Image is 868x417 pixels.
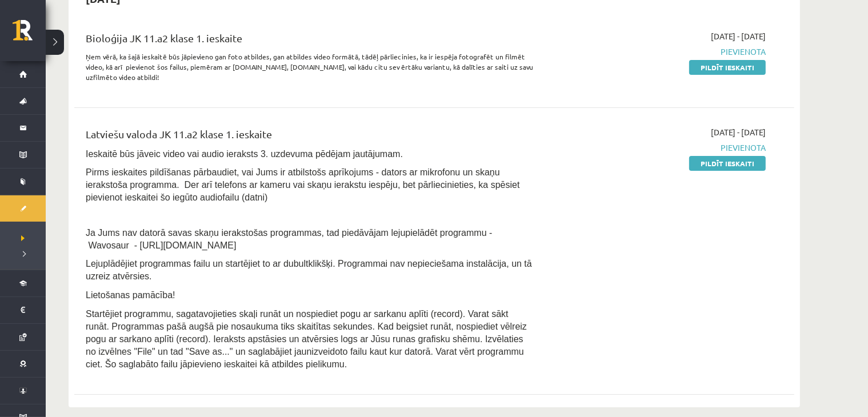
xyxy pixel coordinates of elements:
span: Ieskaitē būs jāveic video vai audio ieraksts 3. uzdevuma pēdējam jautājumam. [86,149,403,159]
span: [DATE] - [DATE] [711,126,766,138]
p: Ņem vērā, ka šajā ieskaitē būs jāpievieno gan foto atbildes, gan atbildes video formātā, tādēļ pā... [86,51,533,82]
span: Pievienota [550,142,766,154]
div: Bioloģija JK 11.a2 klase 1. ieskaite [86,30,533,51]
span: Pievienota [550,46,766,58]
span: Lietošanas pamācība! [86,290,175,300]
span: [DATE] - [DATE] [711,30,766,42]
span: Lejuplādējiet programmas failu un startējiet to ar dubultklikšķi. Programmai nav nepieciešama ins... [86,259,532,281]
span: Ja Jums nav datorā savas skaņu ierakstošas programmas, tad piedāvājam lejupielādēt programmu - Wa... [86,228,492,250]
a: Pildīt ieskaiti [689,156,766,171]
span: Startējiet programmu, sagatavojieties skaļi runāt un nospiediet pogu ar sarkanu aplīti (record). ... [86,309,527,369]
a: Pildīt ieskaiti [689,60,766,75]
div: Latviešu valoda JK 11.a2 klase 1. ieskaite [86,126,533,147]
span: Pirms ieskaites pildīšanas pārbaudiet, vai Jums ir atbilstošs aprīkojums - dators ar mikrofonu un... [86,167,519,202]
a: Rīgas 1. Tālmācības vidusskola [13,20,46,49]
